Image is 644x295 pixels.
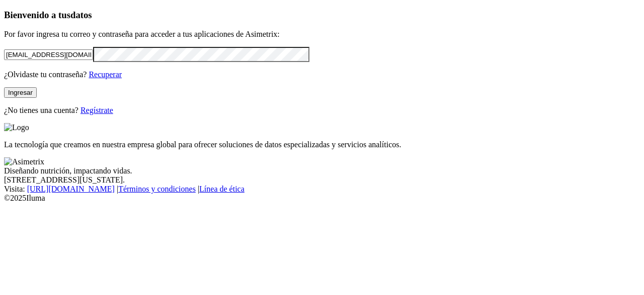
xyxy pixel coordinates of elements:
a: Términos y condiciones [118,185,196,193]
div: Diseñando nutrición, impactando vidas. [4,166,640,175]
a: Línea de ética [199,185,245,193]
div: Visita : | | [4,185,640,194]
span: datos [70,10,92,20]
a: Regístrate [80,106,113,114]
p: ¿Olvidaste tu contraseña? [4,70,640,79]
p: La tecnología que creamos en nuestra empresa global para ofrecer soluciones de datos especializad... [4,140,640,149]
a: [URL][DOMAIN_NAME] [27,185,115,193]
a: Recuperar [89,70,122,79]
img: Logo [4,123,29,132]
button: Ingresar [4,87,37,98]
h3: Bienvenido a tus [4,10,640,21]
p: ¿No tienes una cuenta? [4,106,640,115]
div: [STREET_ADDRESS][US_STATE]. [4,175,640,185]
img: Asimetrix [4,157,44,166]
div: © 2025 Iluma [4,194,640,203]
p: Por favor ingresa tu correo y contraseña para acceder a tus aplicaciones de Asimetrix: [4,30,640,39]
input: Tu correo [4,49,93,60]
